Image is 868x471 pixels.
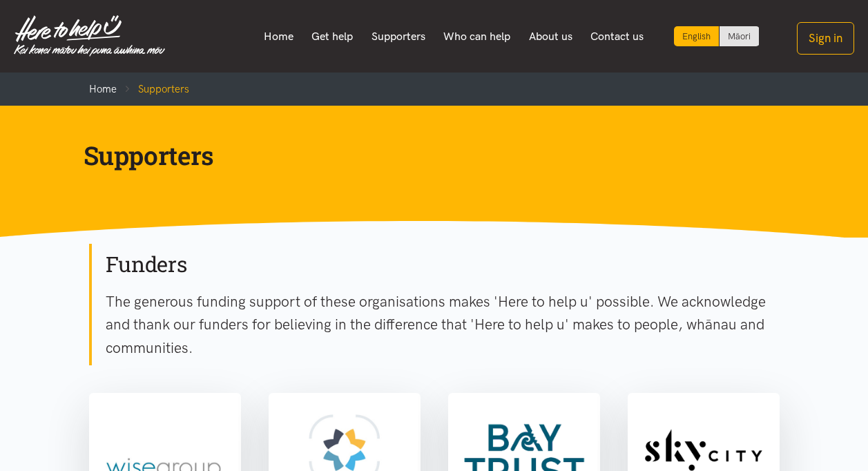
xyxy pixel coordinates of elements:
a: Supporters [362,22,434,51]
div: Current language [674,26,720,46]
a: Home [254,22,302,51]
p: The generous funding support of these organisations makes 'Here to help u' possible. We acknowled... [106,290,780,360]
a: About us [520,22,582,51]
a: Who can help [434,22,520,51]
h2: Funders [106,250,780,279]
a: Switch to Te Reo Māori [720,26,759,46]
a: Home [89,83,117,95]
a: Contact us [581,22,653,51]
a: Get help [302,22,363,51]
button: Sign in [797,22,854,55]
h1: Supporters [84,139,763,172]
li: Supporters [117,81,189,97]
div: Language toggle [674,26,760,46]
img: Home [14,15,165,57]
